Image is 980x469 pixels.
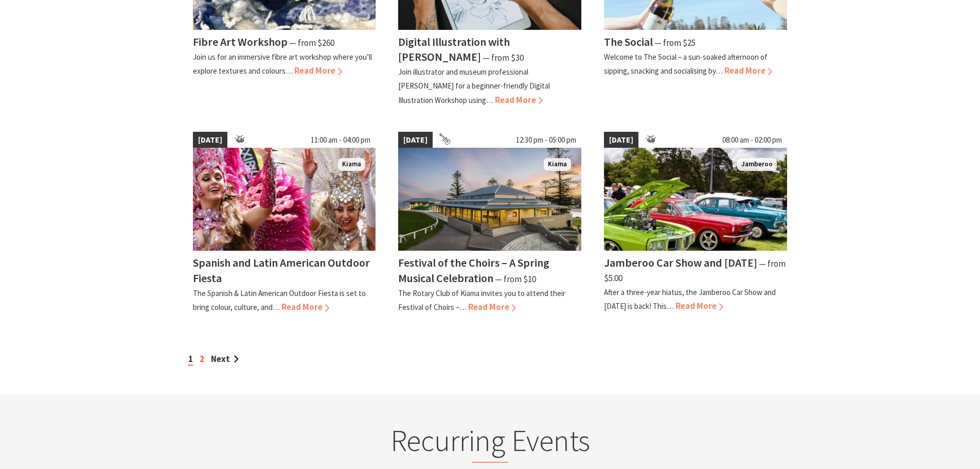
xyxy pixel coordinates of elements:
[398,288,565,312] p: The Rotary Club of Kiama invites you to attend their Festival of Choirs –…
[193,132,376,314] a: [DATE] 11:00 am - 04:00 pm Dancers in jewelled pink and silver costumes with feathers, holding th...
[483,52,524,63] span: ⁠— from $30
[289,37,334,48] span: ⁠— from $260
[338,158,365,171] span: Kiama
[737,158,777,171] span: Jamberoo
[193,34,288,49] h4: Fibre Art Workshop
[398,148,581,251] img: 2023 Festival of Choirs at the Kiama Pavilion
[398,132,433,148] span: [DATE]
[604,258,786,283] span: ⁠— from $5.00
[604,52,768,76] p: Welcome to The Social – a sun-soaked afternoon of sipping, snacking and socialising by…
[306,132,376,148] span: 11:00 am - 04:00 pm
[294,65,342,76] span: Read More
[604,255,757,270] h4: Jamberoo Car Show and [DATE]
[604,287,776,311] p: After a three-year hiatus, the Jamberoo Car Show and [DATE] is back! This…
[468,301,516,312] span: Read More
[211,353,239,364] a: Next
[193,52,372,76] p: Join us for an immersive fibre art workshop where you’ll explore textures and colours…
[289,423,692,463] h2: Recurring Events
[398,255,549,285] h4: Festival of the Choirs – A Spring Musical Celebration
[495,94,543,106] span: Read More
[398,67,550,105] p: Join illustrator and museum professional [PERSON_NAME] for a beginner-friendly Digital Illustrati...
[675,300,723,311] span: Read More
[398,34,510,64] h4: Digital Illustration with [PERSON_NAME]
[193,148,376,251] img: Dancers in jewelled pink and silver costumes with feathers, holding their hands up while smiling
[604,132,787,314] a: [DATE] 08:00 am - 02:00 pm Jamberoo Car Show Jamberoo Jamberoo Car Show and [DATE] ⁠— from $5.00 ...
[398,132,581,314] a: [DATE] 12:30 pm - 05:00 pm 2023 Festival of Choirs at the Kiama Pavilion Kiama Festival of the Ch...
[200,353,204,364] a: 2
[604,132,638,148] span: [DATE]
[193,288,366,312] p: The Spanish & Latin American Outdoor Fiesta is set to bring colour, culture, and…
[188,353,193,366] span: 1
[654,37,696,48] span: ⁠— from $25
[193,255,370,285] h4: Spanish and Latin American Outdoor Fiesta
[193,132,227,148] span: [DATE]
[495,273,536,285] span: ⁠— from $10
[511,132,581,148] span: 12:30 pm - 05:00 pm
[281,301,329,312] span: Read More
[604,34,653,49] h4: The Social
[604,148,787,251] img: Jamberoo Car Show
[544,158,571,171] span: Kiama
[724,65,772,76] span: Read More
[717,132,787,148] span: 08:00 am - 02:00 pm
